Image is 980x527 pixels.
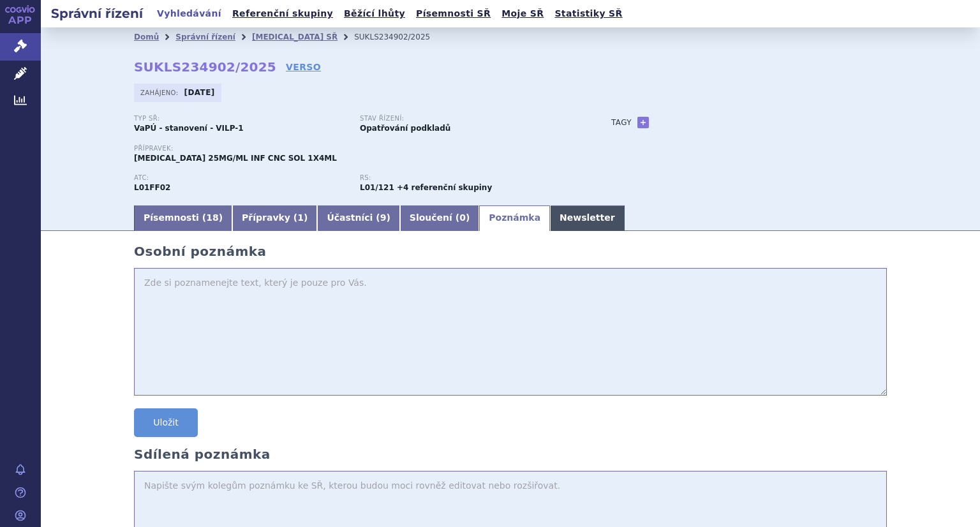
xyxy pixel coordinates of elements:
p: Přípravek: [134,145,586,152]
strong: +4 referenční skupiny [397,183,492,192]
span: 9 [380,212,387,223]
a: VERSO [286,61,321,73]
a: Přípravky (1) [232,205,317,231]
a: Správní řízení [175,33,235,41]
a: Moje SŘ [498,5,547,22]
h2: Osobní poznámka [134,244,887,259]
strong: PEMBROLIZUMAB [134,183,170,192]
span: 0 [459,212,466,223]
strong: pembrolizumab [360,183,394,192]
a: + [637,117,649,128]
strong: SUKLS234902/2025 [134,59,276,75]
h2: Sdílená poznámka [134,447,887,462]
strong: VaPÚ - stanovení - VILP-1 [134,124,244,133]
span: [MEDICAL_DATA] 25MG/ML INF CNC SOL 1X4ML [134,154,337,163]
a: Sloučení (0) [400,205,479,231]
li: SUKLS234902/2025 [354,27,447,47]
button: Uložit [134,408,198,437]
h3: Tagy [611,115,632,130]
a: Referenční skupiny [228,5,337,22]
a: Písemnosti (18) [134,205,232,231]
p: Typ SŘ: [134,115,347,122]
p: ATC: [134,174,347,182]
span: 18 [206,212,218,223]
strong: [DATE] [184,88,215,97]
strong: Opatřování podkladů [360,124,450,133]
span: Zahájeno: [140,87,181,98]
a: Poznámka [479,205,550,231]
a: Účastníci (9) [317,205,399,231]
span: 1 [297,212,304,223]
h2: Správní řízení [41,4,153,22]
a: Newsletter [550,205,625,231]
p: RS: [360,174,573,182]
a: Vyhledávání [153,5,225,22]
a: Statistiky SŘ [551,5,626,22]
a: Domů [134,33,159,41]
a: Běžící lhůty [340,5,409,22]
p: Stav řízení: [360,115,573,122]
a: Písemnosti SŘ [412,5,494,22]
a: [MEDICAL_DATA] SŘ [252,33,338,41]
